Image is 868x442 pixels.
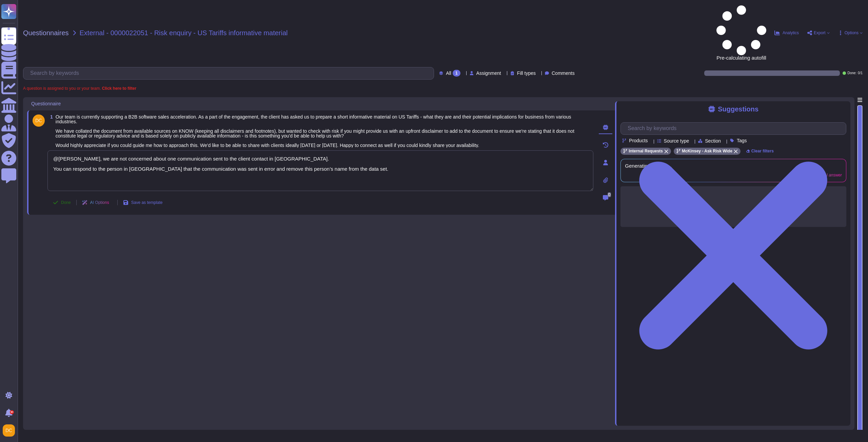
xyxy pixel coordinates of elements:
b: Click here to filter [101,86,136,91]
span: Fill types [517,71,536,76]
span: AI Options [90,201,109,205]
div: 1 [453,70,460,77]
span: Pre-calculating autofill [716,5,766,60]
span: Analytics [783,31,799,35]
button: user [1,423,20,438]
span: A question is assigned to you or your team. [23,86,136,90]
span: Assignment [476,71,501,76]
span: Questionnaires [23,29,69,36]
textarea: @[PERSON_NAME], we are not concerned about one communication sent to the client contact in [GEOGR... [47,150,593,191]
button: Save as template [118,196,168,209]
div: 9+ [10,410,14,414]
span: 1 [47,114,53,119]
span: Our team is currently supporting a B2B software sales acceleration. As a part of the engagement, ... [56,114,574,148]
input: Search by keywords [27,67,434,79]
span: All [446,71,451,76]
span: Questionnaire [31,101,61,106]
span: 0 [608,192,611,197]
input: Search by keywords [624,123,846,134]
span: Done: [847,71,856,75]
button: Done [47,196,76,209]
img: user [3,424,15,437]
span: External - 0000022051 - Risk enquiry - US Tariffs informative material [80,29,288,36]
span: Options [845,31,859,35]
span: 0 / 1 [858,71,863,75]
span: Done [61,201,71,205]
span: Comments [552,71,575,76]
span: Save as template [131,201,163,205]
button: Analytics [774,30,799,36]
span: Export [814,31,826,35]
img: user [33,114,45,127]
